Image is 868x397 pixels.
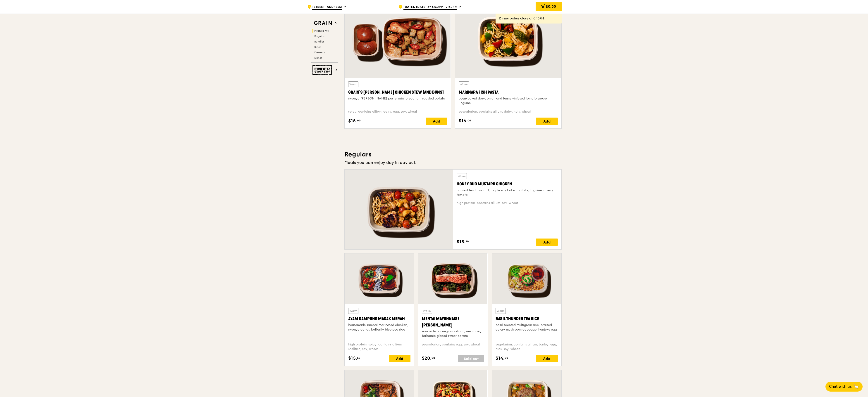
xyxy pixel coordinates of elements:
[459,118,467,124] span: $16.
[829,384,852,389] span: Chat with us
[546,4,556,9] span: $0.00
[357,119,361,122] span: 00
[457,188,558,197] div: house-blend mustard, maple soy baked potato, linguine, cherry tomato
[312,5,342,10] span: [STREET_ADDRESS]
[422,316,484,328] div: Mentai Mayonnaise [PERSON_NAME]
[457,181,558,187] div: Honey Duo Mustard Chicken
[312,19,333,27] img: Grain web logo
[314,40,324,43] span: Bundles
[348,308,358,314] div: Warm
[496,342,558,351] div: vegetarian, contains allium, barley, egg, nuts, soy, wheat
[348,109,447,114] div: spicy, contains allium, dairy, egg, soy, wheat
[459,96,558,105] div: oven-baked dory, onion and fennel-infused tomato sauce, linguine
[348,118,357,124] span: $15.
[348,355,357,362] span: $15.
[348,323,410,332] div: housemade sambal marinated chicken, nyonya achar, butterfly blue pea rice
[465,240,469,243] span: 50
[348,96,447,101] div: nyonya [PERSON_NAME] paste, mini bread roll, roasted potato
[459,89,558,95] div: Marinara Fish Pasta
[426,118,447,125] div: Add
[348,342,410,351] div: high protein, spicy, contains allium, shellfish, soy, wheat
[403,5,457,10] span: [DATE], [DATE] at 6:30PM–7:30PM
[422,308,432,314] div: Warm
[357,356,360,360] span: 50
[467,119,471,122] span: 00
[825,382,863,392] button: Chat with us🦙
[314,51,325,54] span: Desserts
[312,65,333,75] img: Ember Smokery web logo
[422,355,432,362] span: $20.
[496,355,505,362] span: $14.
[536,239,558,246] div: Add
[499,16,558,21] div: Dinner orders close at 6:15PM
[389,355,410,362] div: Add
[536,355,558,362] div: Add
[505,356,508,360] span: 00
[854,384,859,389] span: 🦙
[348,81,358,87] div: Warm
[344,159,562,166] div: Meals you can enjoy day in day out.
[496,316,558,322] div: Basil Thunder Tea Rice
[348,89,447,95] div: Grain's [PERSON_NAME] Chicken Stew (and buns)
[457,201,558,205] div: high protein, contains allium, soy, wheat
[344,150,562,158] h3: Regulars
[422,329,484,338] div: sous vide norwegian salmon, mentaiko, balsamic glazed sweet potato
[496,323,558,332] div: basil scented multigrain rice, braised celery mushroom cabbage, hanjuku egg
[314,35,325,38] span: Regulars
[314,29,329,32] span: Highlights
[459,81,469,87] div: Warm
[458,355,484,362] div: Sold out
[422,342,484,351] div: pescatarian, contains egg, soy, wheat
[432,356,435,360] span: 00
[457,173,467,179] div: Warm
[496,308,506,314] div: Warm
[348,316,410,322] div: Ayam Kampung Masak Merah
[314,45,321,49] span: Sides
[536,118,558,125] div: Add
[457,239,465,245] span: $15.
[459,109,558,114] div: pescatarian, contains allium, dairy, nuts, wheat
[314,56,322,59] span: Drinks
